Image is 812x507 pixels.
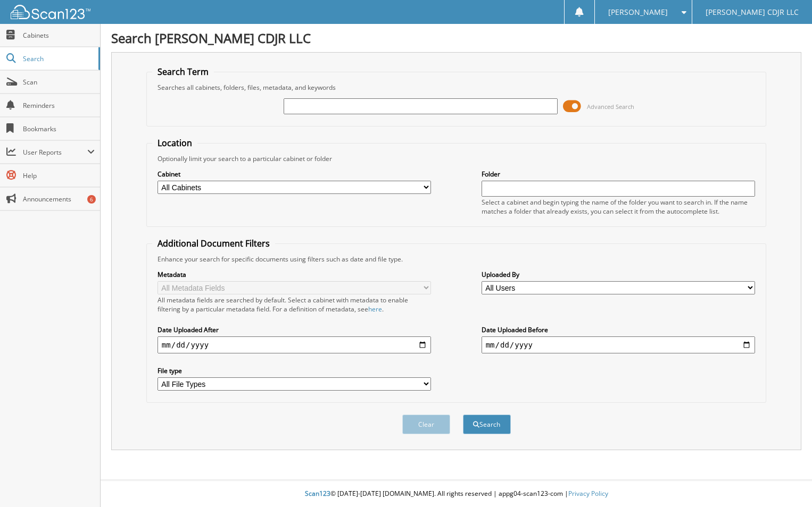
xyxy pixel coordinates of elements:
span: Scan [23,78,95,87]
span: Bookmarks [23,124,95,133]
div: Enhance your search for specific documents using filters such as date and file type. [152,255,760,264]
span: Help [23,171,95,180]
a: Privacy Policy [568,489,608,498]
legend: Search Term [152,66,214,78]
div: Optionally limit your search to a particular cabinet or folder [152,154,760,163]
label: Folder [482,170,755,179]
a: here [368,305,382,314]
button: Search [463,415,511,434]
span: Announcements [23,195,95,204]
div: 6 [87,195,96,204]
button: Clear [402,415,450,434]
span: Reminders [23,101,95,110]
span: Cabinets [23,31,95,40]
label: Uploaded By [482,270,755,279]
span: [PERSON_NAME] CDJR LLC [706,9,799,15]
label: Date Uploaded After [158,325,431,334]
span: Scan123 [305,489,330,498]
label: File type [158,366,431,375]
span: Search [23,54,93,63]
div: Searches all cabinets, folders, files, metadata, and keywords [152,83,760,92]
img: scan123-logo-white.svg [11,5,90,19]
legend: Additional Document Filters [152,238,275,249]
legend: Location [152,137,197,149]
span: User Reports [23,148,87,157]
span: Advanced Search [587,103,634,111]
div: Select a cabinet and begin typing the name of the folder you want to search in. If the name match... [482,198,755,216]
label: Date Uploaded Before [482,325,755,334]
input: end [482,336,755,353]
div: © [DATE]-[DATE] [DOMAIN_NAME]. All rights reserved | appg04-scan123-com | [101,481,812,507]
label: Metadata [158,270,431,279]
div: All metadata fields are searched by default. Select a cabinet with metadata to enable filtering b... [158,295,431,314]
label: Cabinet [158,170,431,179]
span: [PERSON_NAME] [608,9,668,15]
h1: Search [PERSON_NAME] CDJR LLC [111,29,801,47]
input: start [158,336,431,353]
